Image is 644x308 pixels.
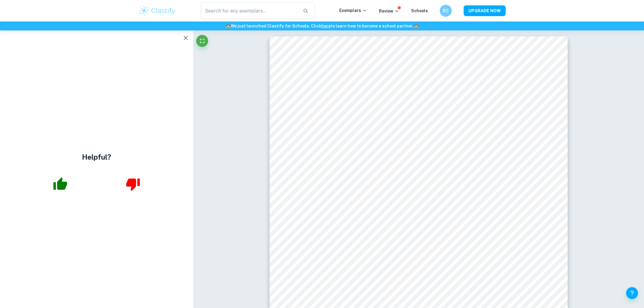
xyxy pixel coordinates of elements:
[226,24,231,28] span: 🏫
[196,35,208,47] button: Fullscreen
[442,7,449,14] h6: BC
[626,287,638,299] button: Help and Feedback
[464,5,506,16] button: UPGRADE NOW
[414,24,419,28] span: 🏫
[379,8,399,14] p: Review
[321,24,331,28] a: here
[138,5,176,17] img: Clastify logo
[440,5,452,17] button: BC
[82,152,111,162] h4: Helpful?
[201,2,298,19] input: Search for any exemplars...
[1,23,643,29] h6: We just launched Clastify for Schools. Click to learn how to become a school partner.
[339,7,367,14] p: Exemplars
[411,8,428,13] a: Schools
